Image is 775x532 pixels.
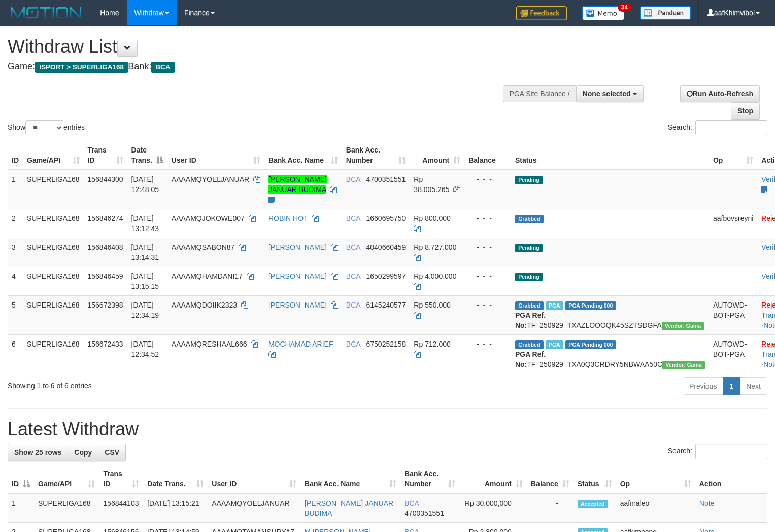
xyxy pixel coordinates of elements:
a: 1 [723,377,740,395]
b: PGA Ref. No: [515,311,546,329]
span: Grabbed [515,340,544,349]
div: - - - [468,213,507,223]
label: Search: [668,444,767,459]
span: AAAAMQSABON87 [172,243,235,251]
span: Vendor URL: https://trx31.1velocity.biz [662,322,704,330]
span: 156846408 [88,243,123,251]
label: Show entries [8,120,85,135]
th: Trans ID: activate to sort column ascending [99,465,143,493]
span: 156672433 [88,340,123,348]
span: [DATE] 12:48:05 [131,175,159,194]
span: BCA [346,340,360,348]
span: [DATE] 13:15:15 [131,272,159,290]
span: BCA [346,214,360,222]
select: Showentries [25,120,63,135]
span: 34 [618,3,631,12]
td: TF_250929_TXAZLOOOQK45SZTSDGFA [511,295,709,334]
span: Marked by aafsoycanthlai [546,340,563,349]
span: Rp 800.000 [414,214,450,222]
th: User ID: activate to sort column ascending [167,141,264,170]
img: Feedback.jpg [516,6,567,20]
td: SUPERLIGA168 [23,334,84,373]
span: PGA Pending [565,301,616,310]
span: CSV [105,448,119,457]
span: Pending [515,176,543,184]
span: Copy [74,448,92,457]
span: Copy 1660695750 to clipboard [366,214,406,222]
label: Search: [668,120,767,135]
a: CSV [98,444,126,461]
span: AAAAMQHAMDANI17 [172,272,243,280]
img: panduan.png [640,6,691,20]
th: ID [8,141,23,170]
span: Rp 712.000 [414,340,450,348]
div: - - - [468,339,507,349]
span: BCA [346,272,360,280]
th: Trans ID: activate to sort column ascending [84,141,127,170]
h1: Withdraw List [8,36,507,57]
input: Search: [695,120,767,135]
th: Action [695,465,767,493]
span: BCA [151,62,174,73]
td: SUPERLIGA168 [23,209,84,238]
td: AUTOWD-BOT-PGA [709,334,757,373]
th: Op: activate to sort column ascending [709,141,757,170]
a: [PERSON_NAME] [268,272,327,280]
div: - - - [468,300,507,310]
td: 4 [8,267,23,295]
span: AAAAMQDOIIK2323 [172,301,237,309]
th: Bank Acc. Number: activate to sort column ascending [400,465,459,493]
b: PGA Ref. No: [515,350,546,368]
span: Copy 4040660459 to clipboard [366,243,406,251]
span: 156846459 [88,272,123,280]
span: Vendor URL: https://trx31.1velocity.biz [662,361,705,369]
h1: Latest Withdraw [8,419,767,439]
a: [PERSON_NAME] JANUAR BUDIMA [268,175,327,194]
td: - [527,493,574,523]
a: Previous [683,377,723,395]
td: SUPERLIGA168 [34,493,99,523]
td: 156844103 [99,493,143,523]
a: ROBIN HOT [268,214,308,222]
th: Bank Acc. Name: activate to sort column ascending [300,465,400,493]
td: 1 [8,493,34,523]
td: AAAAMQYOELJANUAR [208,493,300,523]
div: Showing 1 to 6 of 6 entries [8,376,315,391]
h4: Game: Bank: [8,62,507,72]
span: Copy 4700351551 to clipboard [405,509,444,517]
a: Copy [68,444,98,461]
a: Show 25 rows [8,444,68,461]
span: BCA [346,243,360,251]
span: Marked by aafsoycanthlai [546,301,563,310]
a: Next [739,377,767,395]
span: Rp 550.000 [414,301,450,309]
img: Button%20Memo.svg [582,6,625,20]
th: Balance: activate to sort column ascending [527,465,574,493]
span: AAAAMQRESHAAL666 [172,340,247,348]
td: 6 [8,334,23,373]
td: 5 [8,295,23,334]
span: Rp 38.005.265 [414,175,449,194]
span: None selected [583,90,631,98]
span: BCA [346,175,360,183]
th: Date Trans.: activate to sort column ascending [143,465,208,493]
span: Rp 8.727.000 [414,243,456,251]
span: Copy 6145240577 to clipboard [366,301,406,309]
span: Show 25 rows [14,448,61,457]
th: Bank Acc. Name: activate to sort column ascending [264,141,342,170]
th: Status [511,141,709,170]
th: Game/API: activate to sort column ascending [23,141,84,170]
th: Amount: activate to sort column ascending [459,465,527,493]
th: Status: activate to sort column ascending [574,465,616,493]
button: None selected [576,85,644,102]
th: Op: activate to sort column ascending [616,465,695,493]
td: SUPERLIGA168 [23,267,84,295]
div: - - - [468,271,507,281]
td: AUTOWD-BOT-PGA [709,295,757,334]
td: Rp 30,000,000 [459,493,527,523]
span: Pending [515,244,543,252]
td: 1 [8,170,23,209]
span: [DATE] 13:14:31 [131,243,159,261]
span: Accepted [578,500,608,508]
th: Amount: activate to sort column ascending [410,141,464,170]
